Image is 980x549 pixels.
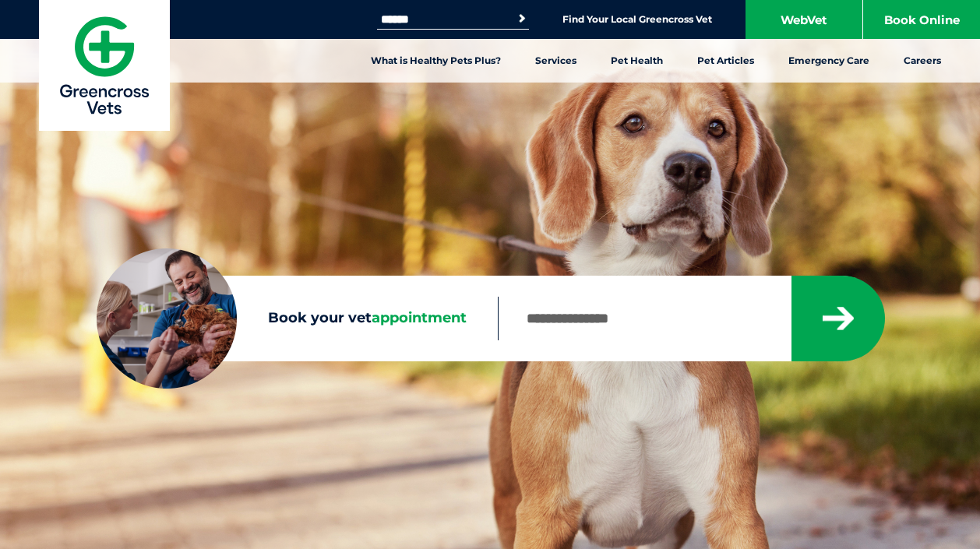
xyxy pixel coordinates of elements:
a: What is Healthy Pets Plus? [354,39,518,83]
a: Pet Articles [680,39,771,83]
label: Book your vet [97,307,498,330]
a: Find Your Local Greencross Vet [562,13,712,26]
a: Pet Health [594,39,680,83]
a: Services [518,39,594,83]
a: Careers [887,39,958,83]
button: Search [514,11,530,26]
a: Emergency Care [771,39,887,83]
span: appointment [372,309,467,326]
